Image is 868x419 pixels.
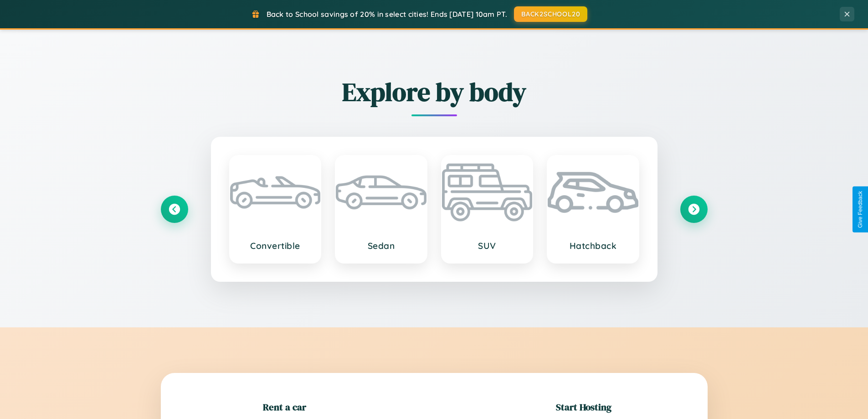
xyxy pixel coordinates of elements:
h2: Rent a car [263,400,306,414]
h3: SUV [451,240,524,251]
h2: Start Hosting [556,400,611,414]
h3: Hatchback [557,240,629,251]
button: BACK2SCHOOL20 [514,6,587,22]
h2: Explore by body [161,74,708,109]
h3: Convertible [239,240,312,251]
span: Back to School savings of 20% in select cities! Ends [DATE] 10am PT. [267,10,507,19]
div: Give Feedback [857,191,863,228]
h3: Sedan [345,240,417,251]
